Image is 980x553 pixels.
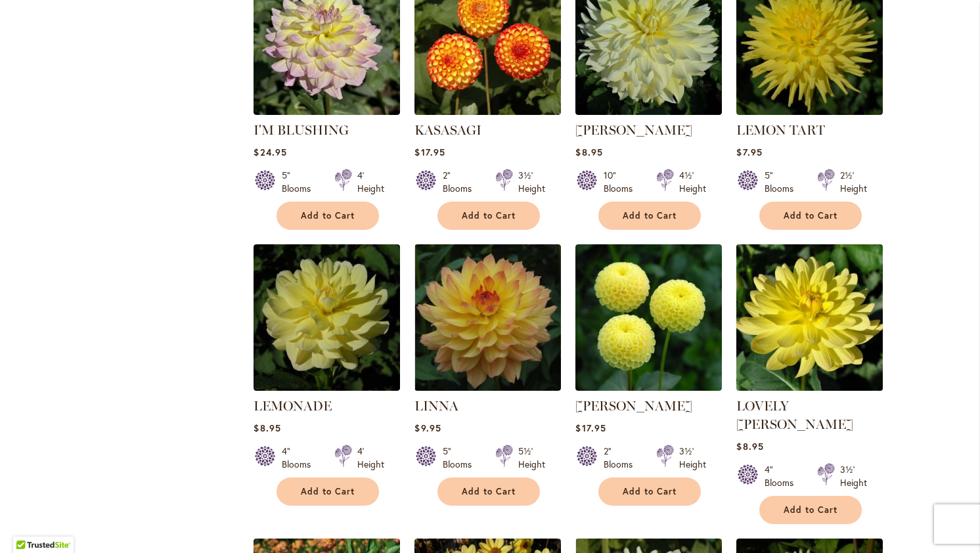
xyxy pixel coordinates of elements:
div: 4' Height [357,445,384,471]
span: Add to Cart [301,210,355,221]
span: Add to Cart [623,210,677,221]
button: Add to Cart [437,477,540,506]
a: LINNA [414,398,458,414]
span: Add to Cart [462,210,516,221]
div: 5½' Height [518,445,545,471]
button: Add to Cart [598,477,701,506]
span: $17.95 [575,422,606,434]
a: [PERSON_NAME] [575,398,692,414]
div: 2" Blooms [604,445,640,471]
a: I'M BLUSHING [254,122,349,138]
a: La Luna [575,105,722,118]
a: KASASAGI [414,122,481,138]
button: Add to Cart [759,202,862,230]
span: Add to Cart [784,210,837,221]
div: 5" Blooms [765,169,801,195]
div: 5" Blooms [282,169,319,195]
div: 4" Blooms [765,463,801,489]
a: LEMONADE [254,398,332,414]
img: LINNA [414,244,561,391]
iframe: Launch Accessibility Center [10,506,47,543]
a: LITTLE SCOTTIE [575,381,722,393]
div: 3½' Height [679,445,706,471]
div: 2" Blooms [443,169,479,195]
div: 10" Blooms [604,169,640,195]
a: I’M BLUSHING [254,105,400,118]
a: [PERSON_NAME] [575,122,692,138]
span: Add to Cart [784,504,837,516]
a: LINNA [414,381,561,393]
img: LOVELY RITA [733,240,887,394]
img: LEMONADE [254,244,400,391]
span: Add to Cart [301,486,355,497]
span: Add to Cart [623,486,677,497]
span: Add to Cart [462,486,516,497]
span: $9.95 [414,422,441,434]
div: 3½' Height [518,169,545,195]
div: 4' Height [357,169,384,195]
span: $17.95 [414,146,445,158]
a: LOVELY [PERSON_NAME] [736,398,853,432]
a: LEMONADE [254,381,400,393]
img: LITTLE SCOTTIE [575,244,722,391]
button: Add to Cart [759,496,862,524]
div: 4½' Height [679,169,706,195]
div: 5" Blooms [443,445,479,471]
a: LOVELY RITA [736,381,883,393]
span: $7.95 [736,146,762,158]
button: Add to Cart [598,202,701,230]
div: 2½' Height [840,169,867,195]
button: Add to Cart [437,202,540,230]
span: $8.95 [736,440,763,453]
span: $8.95 [575,146,602,158]
div: 3½' Height [840,463,867,489]
span: $8.95 [254,422,280,434]
a: KASASAGI [414,105,561,118]
div: 4" Blooms [282,445,319,471]
a: LEMON TART [736,105,883,118]
button: Add to Cart [277,477,379,506]
a: LEMON TART [736,122,825,138]
button: Add to Cart [277,202,379,230]
span: $24.95 [254,146,286,158]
